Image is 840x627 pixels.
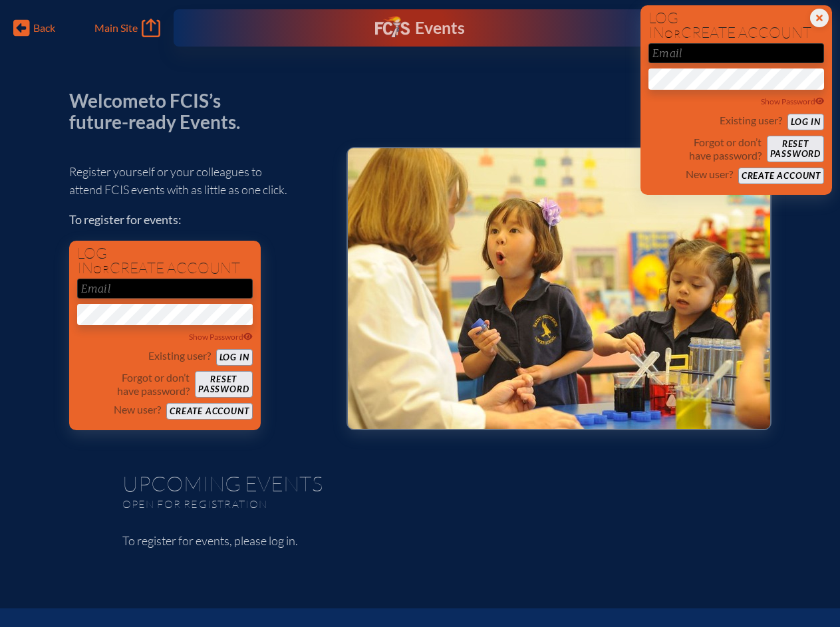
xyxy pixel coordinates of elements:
p: Forgot or don’t have password? [648,136,762,162]
p: Existing user? [148,349,211,362]
button: Log in [216,349,253,366]
h1: Upcoming Events [122,473,718,494]
p: Existing user? [720,114,782,127]
p: New user? [114,403,161,416]
button: Resetpassword [195,371,252,398]
input: Email [648,43,824,63]
img: Events [348,148,770,429]
p: New user? [686,168,733,181]
div: FCIS Events — Future ready [318,16,522,40]
h1: Log in create account [648,11,824,41]
p: To register for events: [69,211,325,229]
span: or [664,27,681,41]
span: Show Password [189,332,253,342]
button: Log in [787,114,824,130]
p: To register for events, please log in. [122,532,718,550]
span: Back [33,21,55,35]
button: Create account [738,168,824,184]
p: Register yourself or your colleagues to attend FCIS events with as little as one click. [69,163,325,199]
span: Main Site [94,21,138,35]
h1: Log in create account [77,246,253,276]
p: Forgot or don’t have password? [77,371,190,398]
span: or [93,263,110,276]
button: Create account [166,403,252,420]
p: Welcome to FCIS’s future-ready Events. [69,90,255,132]
a: Main Site [94,19,160,37]
button: Resetpassword [767,136,824,162]
input: Email [77,279,253,299]
span: Show Password [761,96,825,106]
p: Open for registration [122,497,474,511]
